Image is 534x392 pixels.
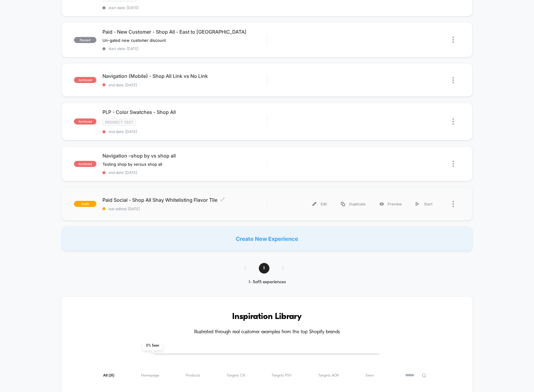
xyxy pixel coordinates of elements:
span: archived [74,77,96,83]
span: Seen [365,373,374,378]
img: close [452,77,454,83]
h3: Inspiration Library [80,312,455,322]
h4: Illustrated through real customer examples from the top Shopify brands [80,329,455,335]
div: 1 - 5 of 5 experiences [238,280,296,285]
img: menu [416,202,419,206]
span: Testing shop by versus shop all [102,162,162,167]
span: Paid Social - Shop All Shay Whitelisting Flavor Tile [102,197,267,203]
span: Homepage [141,373,159,378]
span: start date: [DATE] [102,5,267,10]
div: Edit [305,197,334,211]
span: end date: [DATE] [102,83,267,87]
img: close [452,201,454,207]
img: menu [312,202,316,206]
img: close [452,161,454,167]
span: start date: [DATE] [102,46,267,51]
span: Products [186,373,200,378]
span: Targets PSV [272,373,292,378]
span: archived [74,161,96,167]
span: Navigation (Mobile) - Shop All Link vs No Link [102,73,267,79]
span: end date: [DATE] [102,129,267,134]
span: Navigation –shop by vs shop all [102,153,267,159]
span: draft [74,201,96,207]
span: All [103,373,114,378]
span: 0 % Seen [142,341,163,350]
span: last edited: [DATE] [102,207,267,211]
div: Start [409,197,439,211]
span: Paid - New Customer - Shop All - East to [GEOGRAPHIC_DATA] [102,29,267,35]
img: menu [341,202,345,206]
span: Targets AOV [318,373,339,378]
img: close [452,37,454,43]
span: paused [74,37,96,43]
span: ( 31 ) [108,374,114,377]
div: Preview [372,197,409,211]
img: close [452,118,454,125]
span: Redirect Test [102,119,136,126]
span: end date: [DATE] [102,170,267,175]
div: Duplicate [334,197,372,211]
span: PLP - Color Swatches - Shop All [102,109,267,115]
div: Create New Experience [62,227,473,251]
span: Un-gated new customer discount [102,38,166,43]
span: Targets CR [227,373,245,378]
span: 1 [259,263,269,274]
span: archived [74,118,96,125]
